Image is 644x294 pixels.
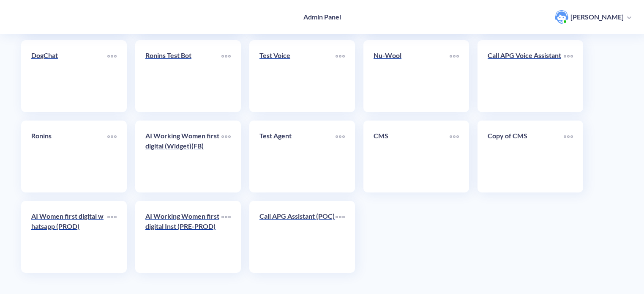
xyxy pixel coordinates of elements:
a: DogChat [31,50,107,102]
img: user photo [555,10,568,24]
p: CMS [374,131,450,141]
a: AI Working Women first digital (Widget)(FB) [145,131,221,182]
a: CMS [374,131,450,182]
h4: Admin Panel [303,13,341,21]
a: AI Working Women first digital Inst (PRE-PROD) [145,211,221,263]
a: Ronins Test Bot [145,50,221,102]
p: Call APG Voice Assistant [488,50,564,60]
a: Test Voice [259,50,336,102]
button: user photo[PERSON_NAME] [551,9,636,25]
p: Ronins Test Bot [145,50,221,60]
a: Test Agent [259,131,336,182]
p: [PERSON_NAME] [570,12,624,22]
p: Test Agent [259,131,336,141]
p: Call APG Assistant (POC) [259,211,336,221]
p: Copy of CMS [488,131,564,141]
a: Nu-Wool [374,50,450,102]
p: DogChat [31,50,107,60]
a: AI Women first digital whatsapp (PROD) [31,211,107,263]
p: Ronins [31,131,107,141]
a: Call APG Voice Assistant [488,50,564,102]
p: AI Women first digital whatsapp (PROD) [31,211,107,231]
p: Test Voice [259,50,336,60]
a: Ronins [31,131,107,182]
a: Call APG Assistant (POC) [259,211,336,263]
p: Nu-Wool [374,50,450,60]
p: AI Working Women first digital (Widget)(FB) [145,131,221,151]
a: Copy of CMS [488,131,564,182]
p: AI Working Women first digital Inst (PRE-PROD) [145,211,221,231]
